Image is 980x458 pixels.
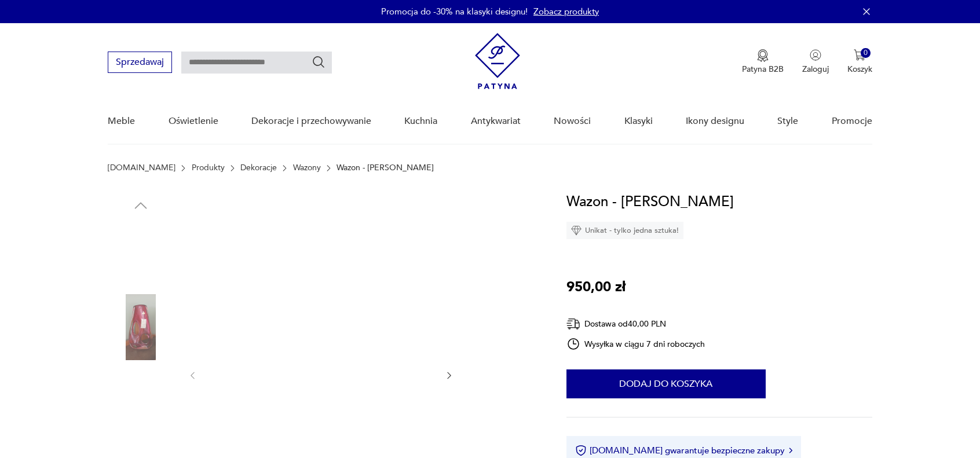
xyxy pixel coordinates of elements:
[404,99,437,144] a: Kuchnia
[251,99,371,144] a: Dekoracje i przechowywanie
[108,52,172,73] button: Sprzedawaj
[802,49,829,75] button: Zaloguj
[624,99,653,144] a: Klasyki
[757,49,769,62] img: Ikona medalu
[854,49,865,61] img: Ikona koszyka
[802,64,829,75] p: Zaloguj
[566,369,766,398] button: Dodaj do koszyka
[108,99,135,144] a: Meble
[108,163,175,173] a: [DOMAIN_NAME]
[293,163,321,173] a: Wazony
[742,49,784,75] button: Patyna B2B
[742,64,784,75] p: Patyna B2B
[475,33,520,89] img: Patyna - sklep z meblami i dekoracjami vintage
[240,163,277,173] a: Dekoracje
[554,99,591,144] a: Nowości
[566,276,626,298] p: 950,00 zł
[108,59,172,67] a: Sprzedawaj
[471,99,521,144] a: Antykwariat
[566,222,683,239] div: Unikat - tylko jedna sztuka!
[571,225,582,236] img: Ikona diamentu
[108,220,174,286] img: Zdjęcie produktu Wazon - Adam JABŁOŃSKI
[337,163,434,173] p: Wazon - [PERSON_NAME]
[861,48,871,58] div: 0
[566,337,705,351] div: Wysyłka w ciągu 7 dni roboczych
[832,99,872,144] a: Promocje
[777,99,798,144] a: Style
[566,317,705,331] div: Dostawa od 40,00 PLN
[108,294,174,360] img: Zdjęcie produktu Wazon - Adam JABŁOŃSKI
[192,163,225,173] a: Produkty
[381,6,528,17] p: Promocja do -30% na klasyki designu!
[169,99,218,144] a: Oświetlenie
[810,49,821,61] img: Ikonka użytkownika
[742,49,784,75] a: Ikona medaluPatyna B2B
[566,191,734,213] h1: Wazon - [PERSON_NAME]
[575,445,792,456] button: [DOMAIN_NAME] gwarantuje bezpieczne zakupy
[686,99,744,144] a: Ikony designu
[789,448,792,453] img: Ikona strzałki w prawo
[533,6,599,17] a: Zobacz produkty
[566,317,580,331] img: Ikona dostawy
[312,55,326,69] button: Szukaj
[847,64,872,75] p: Koszyk
[108,368,174,434] img: Zdjęcie produktu Wazon - Adam JABŁOŃSKI
[847,49,872,75] button: 0Koszyk
[575,445,587,456] img: Ikona certyfikatu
